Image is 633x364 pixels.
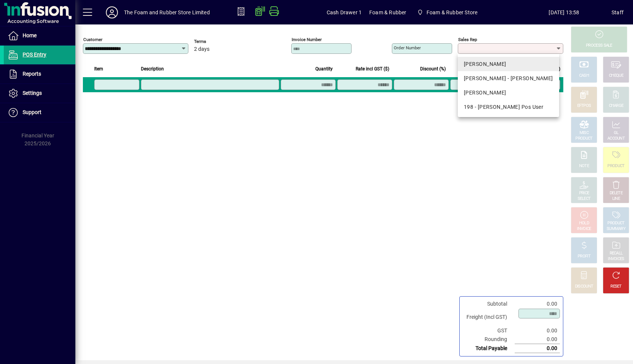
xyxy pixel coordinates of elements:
[369,6,406,18] span: Foam & Rubber
[4,65,75,84] a: Reports
[578,196,591,202] div: SELECT
[607,136,625,142] div: ACCOUNT
[579,130,589,136] div: MISC
[458,71,559,85] mat-option: EMMA - Emma Ormsby
[578,254,590,259] div: PROFIT
[23,32,37,38] span: Home
[610,190,622,196] div: DELETE
[124,6,210,18] div: The Foam and Rubber Store Limited
[94,65,103,73] span: Item
[420,65,446,73] span: Discount (%)
[577,103,591,109] div: EFTPOS
[608,256,624,262] div: INVOICES
[612,6,624,18] div: Staff
[610,251,623,256] div: RECALL
[517,6,612,18] span: [DATE] 13:58
[23,52,46,58] span: POS Entry
[463,344,515,353] td: Total Payable
[315,65,333,73] span: Quantity
[579,73,589,79] div: CASH
[609,73,623,79] div: CHEQUE
[464,75,553,82] div: [PERSON_NAME] - [PERSON_NAME]
[607,163,624,169] div: PRODUCT
[141,65,164,73] span: Description
[577,226,591,232] div: INVOICE
[327,6,362,18] span: Cash Drawer 1
[579,221,589,226] div: HOLD
[463,326,515,335] td: GST
[607,221,624,226] div: PRODUCT
[515,344,560,353] td: 0.00
[394,45,421,50] mat-label: Order number
[464,103,553,111] div: 198 - [PERSON_NAME] Pos User
[575,284,593,289] div: DISCOUNT
[23,71,41,77] span: Reports
[464,60,553,68] div: [PERSON_NAME]
[292,37,322,42] mat-label: Invoice number
[4,26,75,45] a: Home
[463,308,515,326] td: Freight (Incl GST)
[463,300,515,308] td: Subtotal
[579,163,589,169] div: NOTE
[23,90,42,96] span: Settings
[609,103,624,109] div: CHARGE
[83,37,102,42] mat-label: Customer
[458,85,559,100] mat-option: SHANE - Shane
[515,300,560,308] td: 0.00
[100,6,124,19] button: Profile
[23,109,41,115] span: Support
[607,226,625,232] div: SUMMARY
[464,89,553,97] div: [PERSON_NAME]
[515,335,560,344] td: 0.00
[612,196,620,202] div: LINE
[579,190,589,196] div: PRICE
[458,100,559,114] mat-option: 198 - Shane Pos User
[194,46,209,52] span: 2 days
[463,335,515,344] td: Rounding
[414,6,480,19] span: Foam & Rubber Store
[614,130,619,136] div: GL
[458,57,559,71] mat-option: DAVE - Dave
[194,39,239,44] span: Terms
[458,37,477,42] mat-label: Sales rep
[356,65,389,73] span: Rate incl GST ($)
[610,284,622,289] div: RESET
[4,103,75,122] a: Support
[427,6,477,18] span: Foam & Rubber Store
[4,84,75,103] a: Settings
[575,136,592,142] div: PRODUCT
[515,326,560,335] td: 0.00
[586,43,612,49] div: PROCESS SALE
